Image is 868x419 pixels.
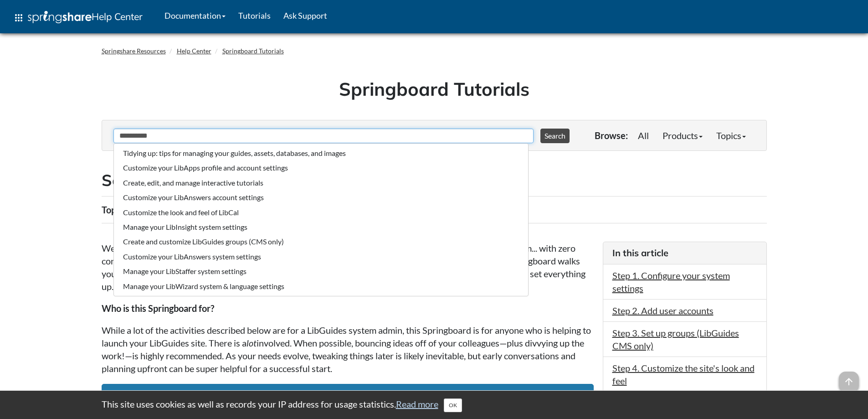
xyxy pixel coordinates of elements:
[28,11,92,23] img: Springshare
[247,337,257,348] em: lot
[118,249,524,264] li: Customize your LibAnswers system settings
[839,372,859,392] span: arrow_upward
[118,205,524,220] li: Customize the look and feel of LibCal
[612,327,739,351] a: Step 3. Set up groups (LibGuides CMS only)
[709,126,753,145] a: Topics
[118,146,524,160] li: Tidying up: tips for managing your guides, assets, databases, and images
[127,390,283,401] span: Training sessions and SpringyU courses
[92,398,776,412] div: This site uses cookies as well as records your IP address for usage statistics.
[102,47,166,55] a: Springshare Resources
[839,372,859,383] a: arrow_upward
[118,234,524,249] li: Create and customize LibGuides groups (CMS only)
[102,169,767,191] h2: Setting up LibGuides for the first time
[7,4,149,31] a: apps Help Center
[612,362,755,386] a: Step 4. Customize the site's look and feel
[118,190,524,205] li: Customize your LibAnswers account settings
[92,10,143,22] span: Help Center
[118,264,524,279] li: Manage your LibStaffer system settings
[158,4,232,27] a: Documentation
[118,176,524,190] li: Create, edit, and manage interactive tutorials
[656,126,709,145] a: Products
[631,126,656,145] a: All
[612,305,714,316] a: Step 2. Add user accounts
[111,389,122,400] span: school
[396,398,438,409] a: Read more
[444,398,462,412] button: Close
[612,270,730,294] a: Step 1. Configure your system settings
[595,129,628,142] p: Browse:
[102,324,594,375] p: While a lot of the activities described below are for a LibGuides system admin, this Springboard ...
[540,129,570,143] button: Search
[177,47,211,55] a: Help Center
[102,242,594,293] p: We know—getting a new system is both exciting and daunting at the same time. You have this shiny ...
[108,76,760,102] h1: Springboard Tutorials
[118,220,524,234] li: Manage your LibInsight system settings
[118,160,524,175] li: Customize your LibApps profile and account settings
[612,247,757,259] h3: In this article
[13,12,24,23] span: apps
[222,47,284,55] a: Springboard Tutorials
[277,4,334,27] a: Ask Support
[232,4,277,27] a: Tutorials
[118,279,524,294] li: Manage your LibWizard system & language settings
[102,303,214,314] strong: Who is this Springboard for?
[113,143,529,296] ul: Suggested results
[102,201,132,218] div: Topics:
